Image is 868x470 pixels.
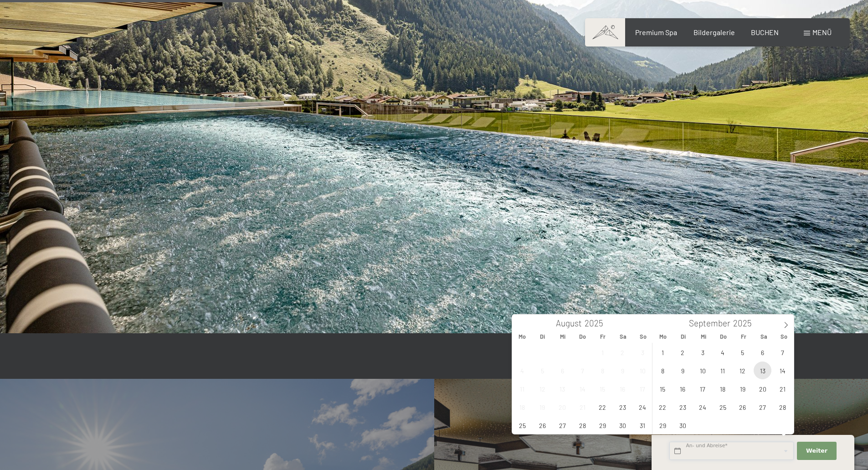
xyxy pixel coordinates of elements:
span: Fr [734,334,754,340]
span: September 12, 2025 [734,362,751,379]
span: September 14, 2025 [774,362,791,379]
a: Bildergalerie [693,28,735,36]
span: September 2, 2025 [674,343,692,361]
span: August 13, 2025 [554,380,571,398]
span: August 26, 2025 [534,416,551,434]
span: September 24, 2025 [694,398,712,416]
span: August 4, 2025 [514,362,531,379]
button: Weiter [797,442,836,460]
span: September 5, 2025 [734,343,751,361]
span: August 22, 2025 [594,398,611,416]
span: September 29, 2025 [654,416,672,434]
span: September 11, 2025 [714,362,732,379]
span: Di [532,334,552,340]
span: August 3, 2025 [634,343,652,361]
span: September 27, 2025 [754,398,771,416]
span: August 23, 2025 [614,398,632,416]
span: August [556,319,582,328]
span: August 21, 2025 [574,398,591,416]
span: September 26, 2025 [734,398,751,416]
span: August 15, 2025 [594,380,611,398]
span: August 16, 2025 [614,380,632,398]
span: September 28, 2025 [774,398,791,416]
span: September 13, 2025 [754,362,771,379]
span: September 22, 2025 [654,398,672,416]
span: September 19, 2025 [734,380,751,398]
span: Menü [812,28,832,36]
span: September 4, 2025 [714,343,732,361]
span: Do [714,334,734,340]
span: August 24, 2025 [634,398,652,416]
span: September 6, 2025 [754,343,771,361]
span: September 21, 2025 [774,380,791,398]
span: September 25, 2025 [714,398,732,416]
span: September 7, 2025 [774,343,791,361]
span: September [689,319,730,328]
span: August 2, 2025 [614,343,632,361]
input: Year [582,318,612,328]
span: September 8, 2025 [654,362,672,379]
span: August 10, 2025 [634,362,652,379]
span: August 29, 2025 [594,416,611,434]
span: September 1, 2025 [654,343,672,361]
span: September 9, 2025 [674,362,692,379]
span: September 23, 2025 [674,398,692,416]
span: September 30, 2025 [674,416,692,434]
span: So [774,334,794,340]
span: Fr [593,334,613,340]
span: Sa [754,334,774,340]
span: August 28, 2025 [574,416,591,434]
span: September 15, 2025 [654,380,672,398]
span: August 27, 2025 [554,416,571,434]
span: August 19, 2025 [534,398,551,416]
span: August 1, 2025 [594,343,611,361]
span: August 30, 2025 [614,416,632,434]
span: August 7, 2025 [574,362,591,379]
span: August 8, 2025 [594,362,611,379]
span: August 14, 2025 [574,380,591,398]
span: Mo [512,334,532,340]
span: Di [673,334,693,340]
span: August 25, 2025 [514,416,531,434]
span: Mi [553,334,573,340]
span: August 18, 2025 [514,398,531,416]
span: Mi [693,334,714,340]
span: September 3, 2025 [694,343,712,361]
span: September 17, 2025 [694,380,712,398]
span: August 20, 2025 [554,398,571,416]
a: Premium Spa [635,28,677,36]
span: September 16, 2025 [674,380,692,398]
span: September 18, 2025 [714,380,732,398]
span: August 12, 2025 [534,380,551,398]
span: August 11, 2025 [514,380,531,398]
span: August 6, 2025 [554,362,571,379]
span: Weiter [806,447,827,455]
span: September 10, 2025 [694,362,712,379]
a: BUCHEN [751,28,779,36]
span: August 31, 2025 [634,416,652,434]
span: Sa [613,334,633,340]
span: So [633,334,653,340]
input: Year [730,318,760,328]
span: Mo [653,334,673,340]
span: August 9, 2025 [614,362,632,379]
span: August 17, 2025 [634,380,652,398]
span: September 20, 2025 [754,380,771,398]
span: August 5, 2025 [534,362,551,379]
span: Do [573,334,593,340]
